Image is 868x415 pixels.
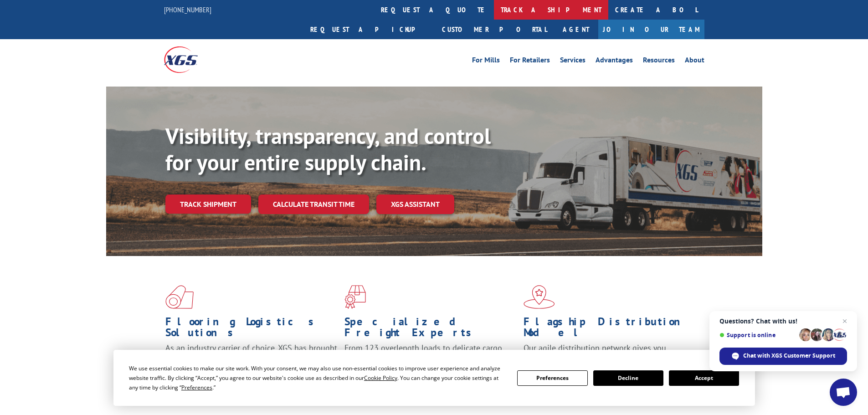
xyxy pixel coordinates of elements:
button: Accept [669,370,739,386]
h1: Flagship Distribution Model [524,316,696,343]
img: xgs-icon-total-supply-chain-intelligence-red [165,285,194,309]
span: Questions? Chat with us! [719,318,847,325]
a: Calculate transit time [258,195,369,214]
span: Chat with XGS Customer Support [719,348,847,365]
a: Customer Portal [435,20,554,39]
a: For Mills [472,56,500,67]
a: Join Our Team [598,20,704,39]
img: xgs-icon-focused-on-flooring-red [344,285,366,309]
a: For Retailers [510,56,550,67]
p: From 123 overlength loads to delicate cargo, our experienced staff knows the best way to move you... [344,343,517,383]
span: Our agile distribution network gives you nationwide inventory management on demand. [524,343,691,364]
h1: Specialized Freight Experts [344,316,517,343]
div: We use essential cookies to make our site work. With your consent, we may also use non-essential ... [129,364,506,392]
a: Services [560,56,586,67]
span: Chat with XGS Customer Support [743,352,835,360]
button: Decline [593,370,663,386]
a: Track shipment [165,195,251,214]
b: Visibility, transparency, and control for your entire supply chain. [165,122,491,176]
span: As an industry carrier of choice, XGS has brought innovation and dedication to flooring logistics... [165,343,337,375]
span: Cookie Policy [364,374,397,382]
a: Open chat [830,379,857,406]
span: Support is online [719,332,796,338]
a: [PHONE_NUMBER] [164,5,211,14]
div: Cookie Consent Prompt [113,350,755,406]
a: Agent [554,20,598,39]
img: xgs-icon-flagship-distribution-model-red [524,285,555,309]
a: Advantages [596,56,633,67]
a: Request a pickup [303,20,435,39]
a: XGS ASSISTANT [376,195,454,214]
button: Preferences [517,370,587,386]
a: About [685,56,704,67]
a: Resources [643,56,675,67]
h1: Flooring Logistics Solutions [165,316,338,343]
span: Preferences [181,384,212,391]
